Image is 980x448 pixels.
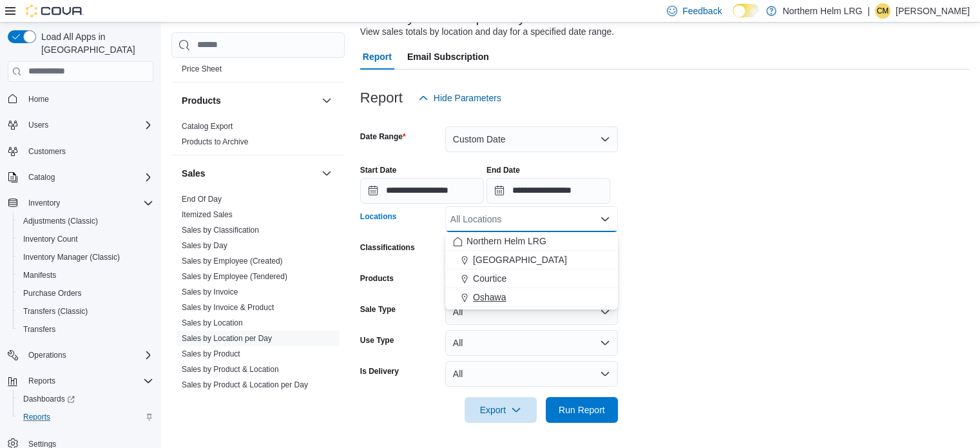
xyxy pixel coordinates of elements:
a: Sales by Invoice & Product [182,303,274,312]
span: Transfers (Classic) [18,304,153,319]
label: Use Type [360,335,394,346]
span: Sales by Location per Day [182,333,272,344]
span: CM [877,3,889,19]
p: [PERSON_NAME] [896,3,970,19]
div: View sales totals by location and day for a specified date range. [360,25,614,39]
label: Date Range [360,131,406,142]
div: Pricing [171,61,345,82]
input: Press the down key to open a popover containing a calendar. [360,178,484,204]
a: Inventory Count [18,231,83,247]
span: Oshawa [473,291,506,304]
a: Sales by Location [182,318,243,327]
h3: Products [182,94,221,107]
span: Export [472,397,529,423]
a: Catalog Export [182,122,233,131]
span: Purchase Orders [18,286,153,301]
span: Catalog [28,172,55,182]
span: Inventory Manager (Classic) [18,249,153,265]
span: Sales by Product [182,349,240,359]
button: Operations [23,347,72,363]
button: Catalog [23,170,60,185]
button: Run Report [546,397,618,423]
button: Inventory Count [13,230,159,248]
a: Dashboards [13,390,159,408]
a: Sales by Employee (Created) [182,257,283,266]
button: Reports [13,408,159,426]
span: Sales by Invoice [182,287,238,297]
button: Manifests [13,266,159,284]
span: Catalog [23,170,153,185]
button: Oshawa [445,288,618,307]
label: End Date [486,165,520,175]
label: Is Delivery [360,366,399,376]
span: Inventory [23,195,153,211]
button: Purchase Orders [13,284,159,302]
button: Users [23,117,53,133]
a: Customers [23,144,71,159]
button: [GEOGRAPHIC_DATA] [445,251,618,269]
button: Export [465,397,537,423]
button: Products [319,93,334,108]
label: Products [360,273,394,284]
span: Products to Archive [182,137,248,147]
div: Sales [171,191,345,413]
a: End Of Day [182,195,222,204]
span: Northern Helm LRG [466,235,546,248]
span: Inventory Manager (Classic) [23,252,120,262]
span: Catalog Export [182,121,233,131]
a: Transfers (Classic) [18,304,93,319]
span: Transfers [23,324,55,335]
a: Price Sheet [182,64,222,73]
a: Sales by Location per Day [182,334,272,343]
span: Users [23,117,153,133]
a: Purchase Orders [18,286,87,301]
input: Dark Mode [733,4,760,17]
button: Courtice [445,269,618,288]
span: Users [28,120,48,130]
span: Manifests [18,268,153,283]
span: Customers [23,143,153,159]
span: Operations [28,350,66,360]
label: Sale Type [360,304,396,315]
span: Inventory Count [18,231,153,247]
span: Sales by Employee (Created) [182,256,283,266]
button: Inventory [23,195,65,211]
span: Price Sheet [182,64,222,74]
span: Feedback [682,5,722,17]
button: All [445,330,618,356]
span: Adjustments (Classic) [23,216,98,226]
span: Dashboards [23,394,75,404]
div: Products [171,119,345,155]
a: Sales by Day [182,241,227,250]
span: Operations [23,347,153,363]
span: Email Subscription [407,44,489,70]
span: Reports [28,376,55,386]
span: Report [363,44,392,70]
h3: Report [360,90,403,106]
button: Inventory Manager (Classic) [13,248,159,266]
button: Custom Date [445,126,618,152]
button: Close list of options [600,214,610,224]
input: Press the down key to open a popover containing a calendar. [486,178,610,204]
span: End Of Day [182,194,222,204]
a: Sales by Product & Location [182,365,279,374]
button: Transfers (Classic) [13,302,159,320]
button: Catalog [3,168,159,186]
span: Sales by Invoice & Product [182,302,274,313]
button: Hide Parameters [413,85,506,111]
a: Products to Archive [182,137,248,146]
span: Manifests [23,270,56,280]
span: Dashboards [18,391,153,407]
a: Sales by Product & Location per Day [182,380,308,389]
span: Sales by Product & Location per Day [182,380,308,390]
a: Inventory Manager (Classic) [18,249,125,265]
span: Itemized Sales [182,209,233,220]
button: Customers [3,142,159,161]
div: Choose from the following options [445,232,618,307]
span: Sales by Location [182,318,243,328]
a: Sales by Product [182,349,240,358]
label: Locations [360,211,397,222]
span: Reports [18,409,153,425]
span: Hide Parameters [434,92,501,104]
span: Sales by Classification [182,225,259,235]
